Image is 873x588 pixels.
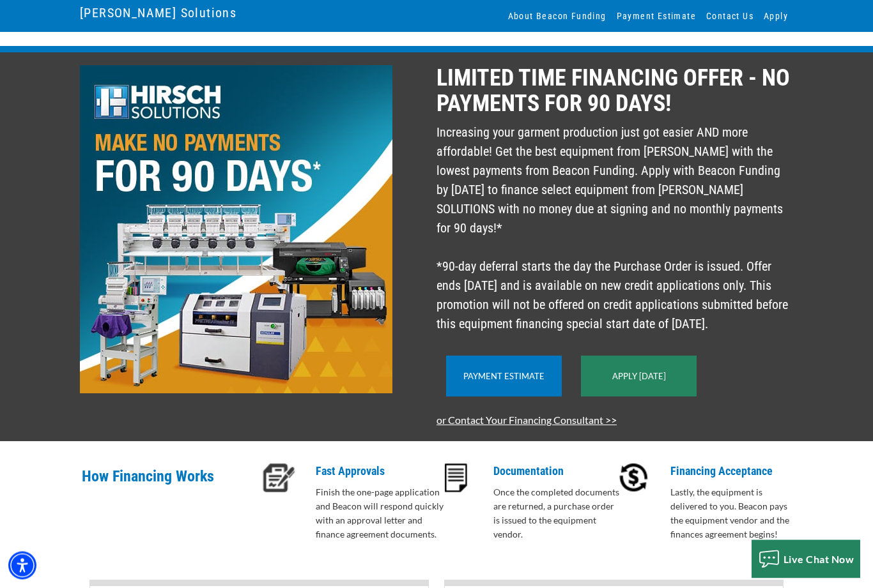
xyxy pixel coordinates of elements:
[316,486,444,542] p: Finish the one-page application and Beacon will respond quickly with an approval letter and finan...
[8,552,36,580] div: Accessibility Menu
[436,414,617,426] a: or Contact Your Financing Consultant >>
[463,372,545,382] a: Payment Estimate
[670,486,799,542] p: Lastly, the equipment is delivered to you. Beacon pays the equipment vendor and the finances agre...
[436,123,793,334] p: Increasing your garment production just got easier AND more affordable! Get the best equipment fr...
[612,372,666,382] a: Apply [DATE]
[82,464,259,506] p: How Financing Works
[670,464,799,479] p: Financing Acceptance
[445,464,467,493] img: Documentation
[784,553,854,565] span: Live Chat Now
[80,2,236,24] a: [PERSON_NAME] Solutions
[752,540,861,578] button: Live Chat Now
[436,66,793,117] p: LIMITED TIME FINANCING OFFER - NO PAYMENTS FOR 90 DAYS!
[493,486,622,542] p: Once the completed documents are returned, a purchase order is issued to the equipment vendor.
[263,464,295,493] img: Fast Approvals
[493,464,622,479] p: Documentation
[316,464,444,479] p: Fast Approvals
